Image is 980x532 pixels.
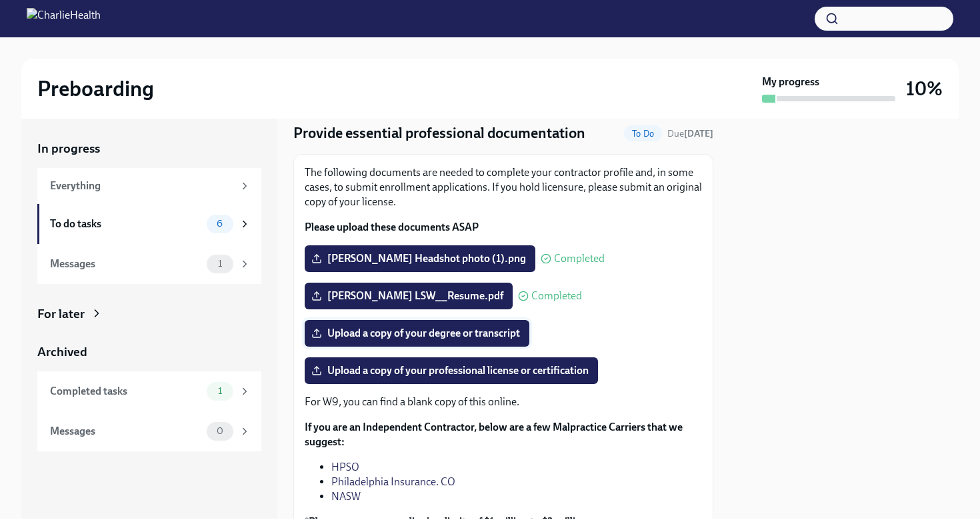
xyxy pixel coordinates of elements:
p: The following documents are needed to complete your contractor profile and, in some cases, to sub... [305,165,702,209]
a: Messages1 [37,244,261,284]
h4: Provide essential professional documentation [293,123,585,143]
div: For later [37,305,85,323]
span: Upload a copy of your professional license or certification [314,364,589,377]
div: Everything [50,179,233,193]
span: [PERSON_NAME] Headshot photo (1).png [314,252,526,265]
span: To Do [624,129,662,139]
strong: [DATE] [684,128,713,139]
label: [PERSON_NAME] Headshot photo (1).png [305,245,535,272]
label: [PERSON_NAME] LSW__Resume.pdf [305,283,513,309]
a: NASW [331,490,361,503]
a: HPSO [331,461,359,473]
h3: 10% [906,77,943,101]
span: 1 [210,386,230,396]
span: 6 [209,219,231,229]
p: For W9, you can find a blank copy of this online. [305,395,702,409]
strong: Please ensure your policy has limits of $1 million to $3 million [309,515,587,528]
span: Upload a copy of your degree or transcript [314,327,520,340]
a: To do tasks6 [37,204,261,244]
a: In progress [37,140,261,157]
strong: Please upload these documents ASAP [305,221,479,233]
span: [PERSON_NAME] LSW__Resume.pdf [314,289,503,303]
img: CharlieHealth [27,8,101,29]
span: Completed [554,253,605,264]
div: Messages [50,424,201,439]
div: Completed tasks [50,384,201,399]
h2: Preboarding [37,75,154,102]
span: Completed [531,291,582,301]
label: Upload a copy of your professional license or certification [305,357,598,384]
span: 0 [209,426,231,436]
label: Upload a copy of your degree or transcript [305,320,529,347]
a: Archived [37,343,261,361]
div: Messages [50,257,201,271]
span: September 23rd, 2025 09:00 [667,127,713,140]
div: To do tasks [50,217,201,231]
span: Due [667,128,713,139]
a: For later [37,305,261,323]
a: Everything [37,168,261,204]
a: Philadelphia Insurance. CO [331,475,455,488]
strong: My progress [762,75,819,89]
span: 1 [210,259,230,269]
strong: If you are an Independent Contractor, below are a few Malpractice Carriers that we suggest: [305,421,683,448]
a: Completed tasks1 [37,371,261,411]
a: Messages0 [37,411,261,451]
